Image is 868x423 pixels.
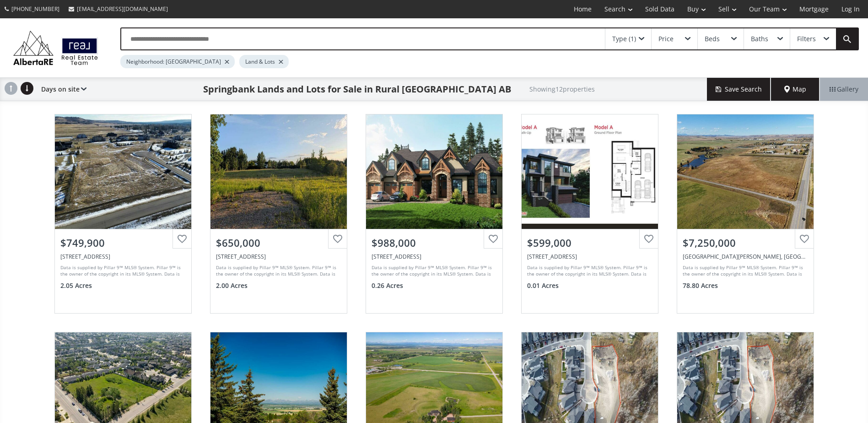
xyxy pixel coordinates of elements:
div: Baths [751,36,768,42]
div: Data is supplied by Pillar 9™ MLS® System. Pillar 9™ is the owner of the copyright in its MLS® Sy... [683,264,806,278]
span: Map [784,85,806,94]
a: $599,000[STREET_ADDRESS]Data is supplied by Pillar 9™ MLS® System. Pillar 9™ is the owner of the ... [512,105,668,323]
span: Gallery [830,85,858,94]
h1: Springbank Lands and Lots for Sale in Rural [GEOGRAPHIC_DATA] AB [203,83,511,96]
div: Data is supplied by Pillar 9™ MLS® System. Pillar 9™ is the owner of the copyright in its MLS® Sy... [527,264,650,278]
div: Price [658,36,674,42]
div: Days on site [37,78,86,101]
span: 0.26 Acres [372,281,403,290]
div: 7695 Elkton Drive SW, Calgary, AB T3H 3X3 [372,253,497,260]
img: Logo [9,28,102,67]
div: $749,900 [60,236,186,250]
div: Filters [797,36,816,42]
div: Data is supplied by Pillar 9™ MLS® System. Pillar 9™ is the owner of the copyright in its MLS® Sy... [60,264,183,278]
div: $988,000 [372,236,497,250]
div: Map [771,78,819,101]
div: Neighborhood: [GEOGRAPHIC_DATA] [120,55,235,68]
a: [EMAIL_ADDRESS][DOMAIN_NAME] [64,0,173,17]
div: Gallery [819,78,868,101]
a: $749,900[STREET_ADDRESS]Data is supplied by Pillar 9™ MLS® System. Pillar 9™ is the owner of the ... [45,105,201,323]
span: 78.80 Acres [683,281,718,290]
div: Land & Lots [239,55,289,68]
a: $7,250,000[GEOGRAPHIC_DATA][PERSON_NAME], [GEOGRAPHIC_DATA]Data is supplied by Pillar 9™ MLS® Sys... [668,105,823,323]
div: Beds [705,36,720,42]
span: [EMAIL_ADDRESS][DOMAIN_NAME] [77,5,168,13]
div: 118 Windhorse Court, Rural Rocky View County, AB T3Z 0B4 [60,253,186,260]
div: 19 Lariat Loop, Rural Rocky View County, AB T3Z 1G2 [216,253,341,260]
div: Data is supplied by Pillar 9™ MLS® System. Pillar 9™ is the owner of the copyright in its MLS® Sy... [372,264,495,278]
div: $599,000 [527,236,652,250]
div: 30 Elmont Close SW, Calgary, AB T3H 6A6 [527,253,652,260]
a: $650,000[STREET_ADDRESS]Data is supplied by Pillar 9™ MLS® System. Pillar 9™ is the owner of the ... [201,105,356,323]
div: NW Corner of Range Road 33 and Huggard Road, Rural Rocky View County, AB T3Z2E8 [683,253,808,260]
div: $650,000 [216,236,341,250]
button: Save Search [707,78,771,101]
div: Data is supplied by Pillar 9™ MLS® System. Pillar 9™ is the owner of the copyright in its MLS® Sy... [216,264,339,278]
div: $7,250,000 [683,236,808,250]
span: 2.00 Acres [216,281,248,290]
div: Type (1) [612,36,636,42]
h2: Showing 12 properties [529,86,595,92]
span: [PHONE_NUMBER] [11,5,59,13]
span: 0.01 Acres [527,281,559,290]
span: 2.05 Acres [60,281,92,290]
a: $988,000[STREET_ADDRESS]Data is supplied by Pillar 9™ MLS® System. Pillar 9™ is the owner of the ... [356,105,512,323]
